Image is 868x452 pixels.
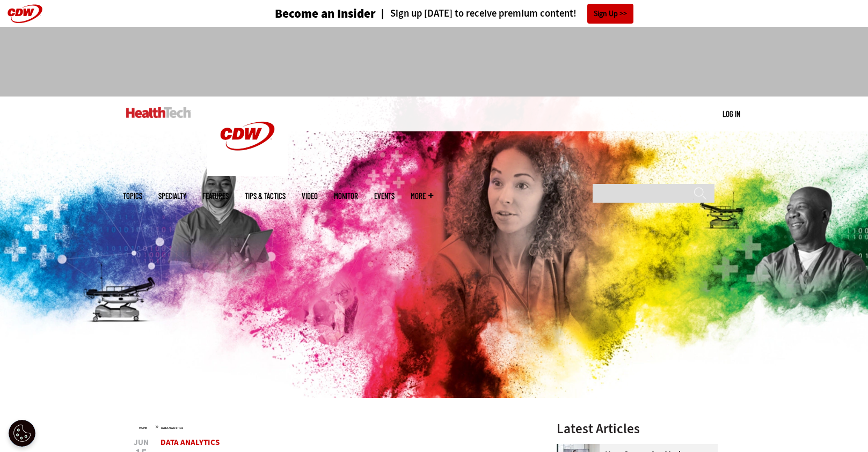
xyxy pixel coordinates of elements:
span: Topics [123,192,142,200]
a: Sign up [DATE] to receive premium content! [376,9,577,19]
div: Cookie Settings [9,420,35,447]
a: Events [374,192,395,200]
a: Data Analytics [161,426,183,430]
a: Log in [723,109,740,118]
img: Home [126,107,191,118]
a: Features [202,192,229,200]
img: Home [207,97,288,176]
span: More [411,192,433,200]
iframe: advertisement [239,38,630,86]
a: CDW [207,167,288,179]
button: Open Preferences [9,420,35,447]
div: User menu [723,108,740,120]
a: Become an Insider [235,8,376,20]
span: Jun [134,439,149,447]
a: Tips & Tactics [245,192,286,200]
a: Video [302,192,318,200]
span: Specialty [158,192,186,200]
a: MonITor [334,192,358,200]
a: Sign Up [587,4,633,24]
h3: Become an Insider [275,8,376,20]
div: » [139,422,529,431]
a: Home [139,426,147,430]
h3: Latest Articles [557,422,718,435]
a: Data Analytics [161,437,220,448]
